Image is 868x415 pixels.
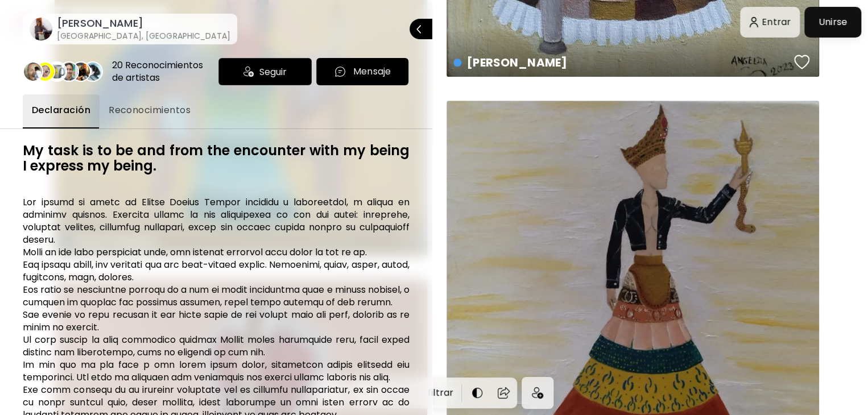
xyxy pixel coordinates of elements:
button: chatIconMensaje [316,58,408,85]
div: 20 Reconocimientos de artistas [112,59,214,84]
div: Seguir [218,58,312,85]
img: chatIcon [334,65,346,78]
img: icon [243,67,254,77]
h6: [PERSON_NAME] [57,16,230,30]
span: Reconocimientos [109,103,191,117]
h6: [GEOGRAPHIC_DATA], [GEOGRAPHIC_DATA] [57,30,230,42]
span: Declaración [32,103,90,117]
span: Seguir [259,65,287,79]
p: Mensaje [353,65,391,78]
h6: My task is to be and from the encounter with my being I express my being. [23,143,410,173]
